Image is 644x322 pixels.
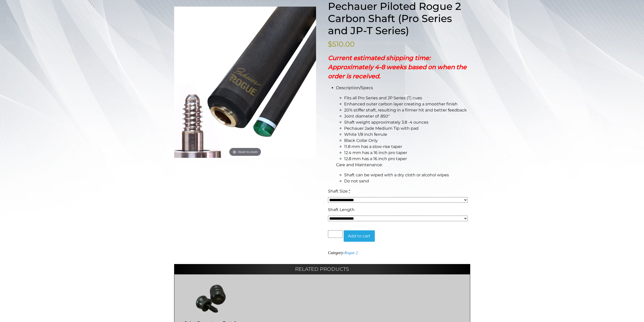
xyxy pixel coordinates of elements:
[328,207,355,212] span: Shaft Length
[179,283,242,314] img: Joint Protector - Butt & Shaft Set WJPSET
[174,264,470,274] h2: Related products
[344,138,378,143] span: Black Collar Only
[344,120,428,125] span: Shaft weight approximately 3.8 -4 ounces
[328,54,467,80] strong: Current estimated shipping time: Approximately 4-8 weeks based on when the order is received.
[174,7,316,158] img: new-pro-with-tip-jade.png
[328,0,470,37] h1: Pechauer Piloted Rogue 2 Carbon Shaft (Pro Series and JP-T Series)
[328,189,348,194] span: Shaft Size
[344,95,470,101] li: Fits all Pro Series and JP Series (T) cues
[336,162,383,167] span: Care and Maintenance:
[344,132,387,137] span: White 1/8 inch ferrule
[344,230,375,242] button: Add to cart
[344,144,402,149] span: 11.8 mm has a slow-rise taper
[336,85,373,90] span: Description/Specs
[344,126,419,131] span: Pechauer Jade Medium Tip with pad
[344,251,358,255] a: Rogue 2
[328,230,343,238] input: Product quantity
[344,156,407,161] span: 12.8 mm has a 16 inch pro taper
[344,114,390,119] span: Joint diameter of .850″
[328,251,358,255] span: Category:
[349,189,350,194] abbr: required
[328,40,332,48] span: $
[344,179,369,183] span: Do not sand
[328,40,355,48] bdi: 510.00
[344,108,467,112] span: 20% stiffer shaft, resulting in a firmer hit and better feedback
[174,7,316,158] a: Hover to zoom
[344,173,449,177] span: Shaft can be wiped with a dry cloth or alcohol wipes
[344,150,407,155] span: 12.4 mm has a 16 inch pro taper
[344,102,458,106] span: Enhanced outer carbon layer creating a smoother finish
